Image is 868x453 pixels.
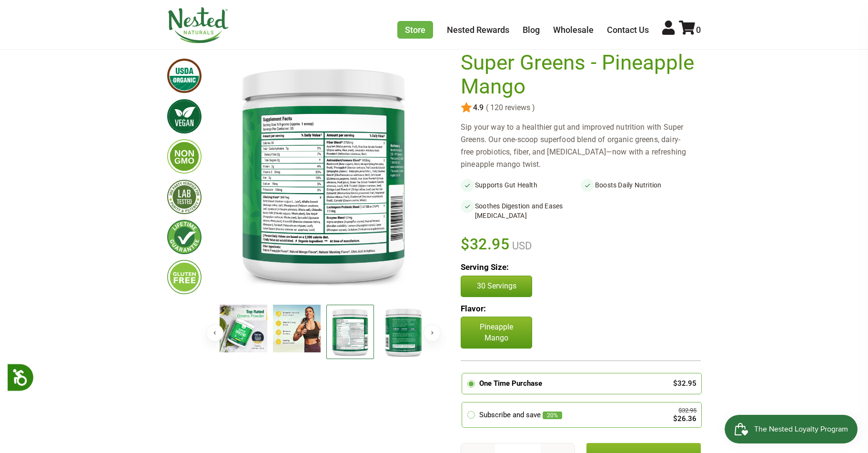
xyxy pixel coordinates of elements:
div: Sip your way to a healthier gut and improved nutrition with Super Greens. Our one-scoop superfood... [461,121,701,171]
span: 0 [696,25,701,35]
img: gmofree [167,139,202,174]
img: star.svg [461,102,472,113]
b: Serving Size: [461,262,509,272]
button: Previous [206,324,223,341]
img: lifetimeguarantee [167,220,202,254]
span: $32.95 [461,234,510,255]
img: glutenfree [167,260,202,294]
p: Pineapple Mango [461,317,532,349]
span: 4.9 [472,103,484,112]
a: 0 [679,25,701,35]
img: vegan [167,99,202,134]
span: USD [510,240,532,252]
p: 30 Servings [471,281,522,291]
iframe: Button to open loyalty program pop-up [725,415,858,443]
a: Wholesale [553,25,594,35]
li: Supports Gut Health [461,178,581,192]
img: Nested Naturals [167,7,229,43]
span: ( 120 reviews ) [484,103,535,112]
li: Boosts Daily Nutrition [581,178,701,192]
a: Blog [523,25,540,35]
img: Super Greens - Pineapple Mango [326,305,374,360]
img: usdaorganic [167,59,202,93]
a: Nested Rewards [447,25,509,35]
a: Contact Us [607,25,649,35]
a: Store [397,21,433,39]
button: 30 Servings [461,276,532,297]
img: Super Greens - Pineapple Mango [380,305,427,360]
img: Super Greens - Pineapple Mango [220,305,267,352]
img: Super Greens - Pineapple Mango [217,51,430,297]
h1: Super Greens - Pineapple Mango [461,51,696,98]
img: thirdpartytested [167,180,202,214]
b: Flavor: [461,304,486,313]
img: Super Greens - Pineapple Mango [273,305,321,352]
button: Next [424,324,441,341]
li: Soothes Digestion and Eases [MEDICAL_DATA] [461,199,581,222]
